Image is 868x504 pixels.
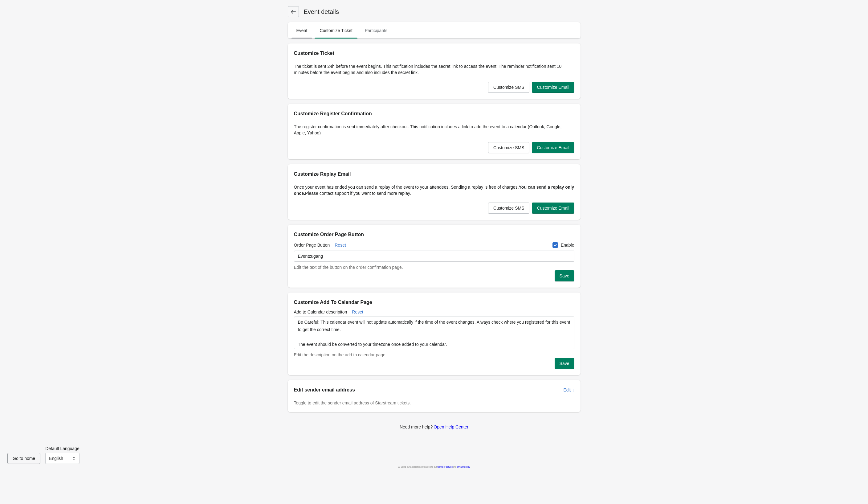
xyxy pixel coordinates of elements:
[537,85,569,90] span: Customize Email
[294,184,574,196] p: Once your event has ended you can send a replay of the event to your attendees. Sending a replay ...
[299,7,339,16] h1: Event details
[7,456,40,461] a: Go to home
[294,317,574,349] textarea: Be Careful: This calendar event will not update automatically if the time of the event changes. A...
[493,85,524,90] span: Customize SMS
[7,453,40,464] button: Go to home
[294,400,574,406] div: Toggle to edit the sender email address of Starstream tickets.
[560,361,569,366] span: Save
[315,25,357,36] span: Customize Ticket
[294,124,574,136] p: The register confirmation is sent immediately after checkout. This notification includes a link t...
[563,387,574,392] span: Edit ↓
[294,50,574,57] h2: Customize Ticket
[294,299,574,306] h2: Customize Add To Calendar Page
[532,142,574,153] button: Customize Email
[434,424,468,429] a: Open Help Center
[13,456,35,461] span: Go to home
[537,206,569,211] span: Customize Email
[294,264,574,270] div: Edit the text of the button on the order confirmation page.
[457,466,470,468] a: privacy policy
[561,384,577,395] button: Edit ↓
[438,466,453,468] a: terms of service
[294,110,574,117] h2: Customize Register Confirmation
[335,243,346,248] span: Reset
[360,25,392,36] span: Participants
[488,203,529,214] button: Customize SMS
[332,240,348,251] button: Reset
[291,25,312,36] span: Event
[561,242,574,248] span: Enable
[7,464,861,470] div: By using our application you agree to our and .
[294,231,574,238] h2: Customize Order Page Button
[532,82,574,93] button: Customize Email
[352,309,363,314] span: Reset
[45,445,79,452] label: Default Language
[532,203,574,214] button: Customize Email
[555,270,574,281] button: Save
[488,82,529,93] button: Customize SMS
[400,424,433,429] span: Need more help?
[294,352,574,358] div: Edit the description on the add to calendar page.
[294,309,347,315] label: Add to Calendar descripiton
[294,242,330,248] label: Order Page Button
[294,386,559,394] h2: Edit sender email address
[294,63,574,76] p: The ticket is sent 24h before the event begins. This notification includes the secret link to acc...
[488,142,529,153] button: Customize SMS
[493,206,524,211] span: Customize SMS
[493,145,524,150] span: Customize SMS
[349,306,366,318] button: Reset
[560,273,569,278] span: Save
[555,358,574,369] button: Save
[294,170,574,178] h2: Customize Replay Email
[537,145,569,150] span: Customize Email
